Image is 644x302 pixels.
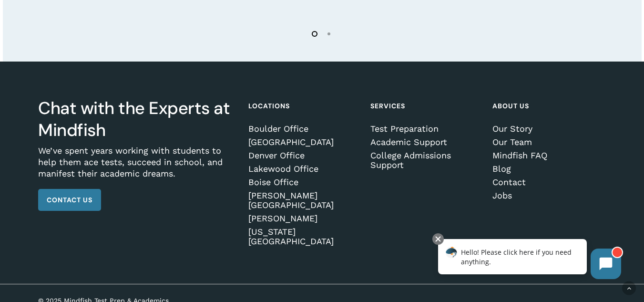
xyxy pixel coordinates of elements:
[47,195,92,205] span: Contact Us
[370,137,481,147] a: Academic Support
[38,97,237,141] h3: Chat with the Experts at Mindfish
[248,227,359,246] a: [US_STATE][GEOGRAPHIC_DATA]
[370,124,481,134] a: Test Preparation
[492,151,603,160] a: Mindfish FAQ
[248,214,359,223] a: [PERSON_NAME]
[248,137,359,147] a: [GEOGRAPHIC_DATA]
[370,151,481,170] a: College Admissions Support
[322,26,337,41] li: Page dot 2
[248,97,359,115] h4: Locations
[248,191,359,210] a: [PERSON_NAME][GEOGRAPHIC_DATA]
[38,189,101,211] a: Contact Us
[492,124,603,134] a: Our Story
[248,124,359,134] a: Boulder Office
[370,97,481,115] h4: Services
[492,137,603,147] a: Our Team
[492,191,603,200] a: Jobs
[248,177,359,187] a: Boise Office
[492,164,603,174] a: Blog
[38,145,237,189] p: We’ve spent years working with students to help them ace tests, succeed in school, and manifest t...
[308,26,322,41] li: Page dot 1
[248,164,359,174] a: Lakewood Office
[492,97,603,115] h4: About Us
[492,177,603,187] a: Contact
[428,231,631,289] iframe: Chatbot
[248,151,359,160] a: Denver Office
